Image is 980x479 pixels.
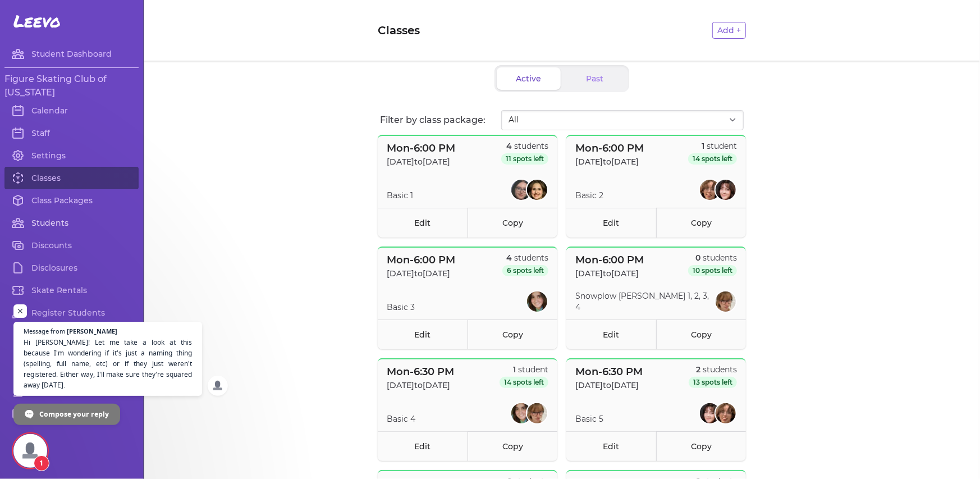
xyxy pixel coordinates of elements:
[387,140,455,156] p: Mon - 6:00 PM
[4,212,139,234] a: Students
[656,431,746,461] a: Copy
[380,113,501,127] p: Filter by class package:
[497,67,561,90] button: Active
[4,144,139,167] a: Settings
[378,208,468,238] a: Edit
[4,189,139,212] a: Class Packages
[387,302,415,313] p: Basic 3
[387,364,454,380] p: Mon - 6:30 PM
[4,380,139,403] a: Profile
[575,290,715,313] p: Snowplow [PERSON_NAME] 1, 2, 3, 4
[575,268,644,279] p: [DATE] to [DATE]
[502,252,548,263] p: students
[500,364,548,375] p: student
[689,364,737,375] p: students
[688,252,737,263] p: students
[688,140,737,152] p: student
[656,320,746,349] a: Copy
[575,252,644,268] p: Mon - 6:00 PM
[575,190,603,201] p: Basic 2
[656,208,746,238] a: Copy
[506,141,512,151] span: 4
[4,403,139,425] a: Logout
[4,279,139,302] a: Skate Rentals
[24,337,192,390] span: Hi [PERSON_NAME]! Let me take a look at this because I'm wondering if it's just a naming thing (s...
[387,268,455,279] p: [DATE] to [DATE]
[575,140,644,156] p: Mon - 6:00 PM
[563,67,627,90] button: Past
[67,328,117,334] span: [PERSON_NAME]
[387,190,413,201] p: Basic 1
[34,455,49,471] span: 1
[566,208,656,238] a: Edit
[566,320,656,349] a: Edit
[689,377,737,388] span: 13 spots left
[378,320,468,349] a: Edit
[387,413,415,425] p: Basic 4
[575,156,644,167] p: [DATE] to [DATE]
[575,364,643,380] p: Mon - 6:30 PM
[468,320,557,349] a: Copy
[387,252,455,268] p: Mon - 6:00 PM
[468,208,557,238] a: Copy
[13,11,61,31] span: Leevo
[4,167,139,189] a: Classes
[468,431,557,461] a: Copy
[24,328,65,334] span: Message from
[378,431,468,461] a: Edit
[4,72,139,99] h3: Figure Skating Club of [US_STATE]
[502,265,548,276] span: 6 spots left
[387,156,455,167] p: [DATE] to [DATE]
[688,153,737,165] span: 14 spots left
[4,302,139,324] a: Register Students
[695,253,700,263] span: 0
[575,413,603,425] p: Basic 5
[4,257,139,279] a: Disclosures
[387,380,454,391] p: [DATE] to [DATE]
[39,404,109,424] span: Compose your reply
[506,253,512,263] span: 4
[501,140,548,152] p: students
[513,364,516,375] span: 1
[501,153,548,165] span: 11 spots left
[4,234,139,257] a: Discounts
[688,265,737,276] span: 10 spots left
[702,141,704,151] span: 1
[712,22,746,39] button: Add +
[575,380,643,391] p: [DATE] to [DATE]
[4,99,139,122] a: Calendar
[696,364,700,375] span: 2
[500,377,548,388] span: 14 spots left
[566,431,656,461] a: Edit
[13,434,47,468] div: Open chat
[4,122,139,144] a: Staff
[4,43,139,65] a: Student Dashboard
